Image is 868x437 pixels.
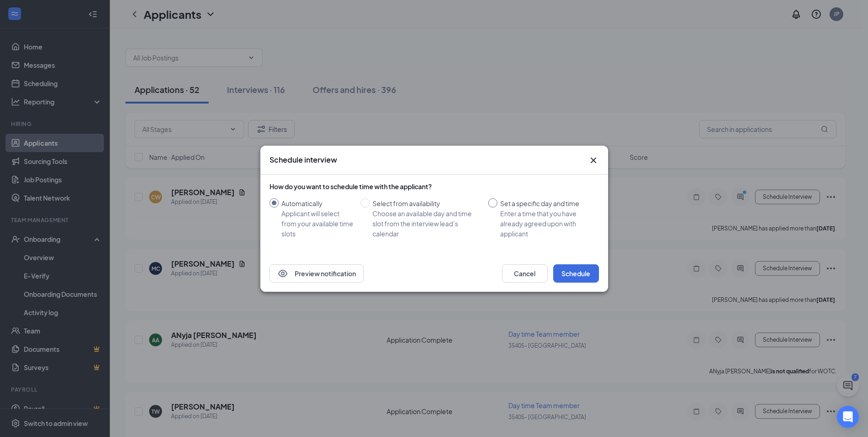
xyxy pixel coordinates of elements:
svg: Eye [277,268,288,279]
div: How do you want to schedule time with the applicant? [270,182,599,191]
div: Select from availability [372,198,481,208]
div: Applicant will select from your available time slots [281,208,353,239]
button: Close [588,155,599,166]
div: Open Intercom Messenger [837,406,859,428]
button: Cancel [502,264,548,283]
svg: Cross [588,155,599,166]
h3: Schedule interview [270,155,337,165]
button: Schedule [553,264,599,283]
div: Enter a time that you have already agreed upon with applicant [500,208,592,239]
button: EyePreview notification [270,264,364,283]
div: Set a specific day and time [500,198,592,208]
div: Automatically [281,198,353,208]
div: Choose an available day and time slot from the interview lead’s calendar [372,208,481,239]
